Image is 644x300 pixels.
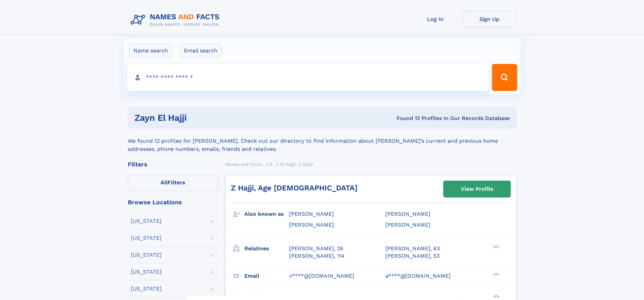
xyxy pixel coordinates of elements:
div: ❯ [492,272,500,276]
label: Email search [180,44,222,58]
div: Found 12 Profiles In Our Records Database [291,115,510,122]
input: search input [127,64,489,91]
h3: Relatives [244,243,289,254]
a: [PERSON_NAME], 63 [385,245,440,252]
a: [PERSON_NAME], 26 [289,245,343,252]
span: [PERSON_NAME] [385,211,430,217]
span: All [161,179,168,186]
h3: Email [244,270,289,282]
a: [PERSON_NAME], 53 [385,252,439,260]
button: Search Button [492,64,517,91]
label: Filters [128,175,218,191]
div: [US_STATE] [131,269,162,275]
span: Zayn [303,162,313,167]
a: Log In [408,11,462,27]
a: E [270,160,273,168]
div: ❯ [492,245,500,249]
img: Logo Names and Facts [128,11,225,29]
h1: Zayn El Hajji [135,114,292,122]
a: Sign Up [462,11,517,27]
a: Z Hajji, Age [DEMOGRAPHIC_DATA] [231,184,357,192]
span: [PERSON_NAME] [385,222,430,228]
div: Filters [128,161,218,167]
div: [US_STATE] [131,218,162,224]
div: [US_STATE] [131,235,162,241]
span: E [270,162,273,167]
a: View Profile [444,181,510,197]
div: View Profile [461,181,493,197]
div: Browse Locations [128,199,218,205]
span: El hajji [280,162,295,167]
label: Name search [129,44,172,58]
div: [US_STATE] [131,286,162,292]
h3: Also known as [244,208,289,220]
a: El hajji [280,160,295,168]
div: ❯ [492,294,500,298]
span: [PERSON_NAME] [289,211,334,217]
div: We found 12 profiles for [PERSON_NAME]. Check out our directory to find information about [PERSON... [128,129,517,153]
span: [PERSON_NAME] [289,222,334,228]
a: Names and Facts [225,160,262,168]
a: [PERSON_NAME], 114 [289,252,344,260]
div: [US_STATE] [131,252,162,258]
